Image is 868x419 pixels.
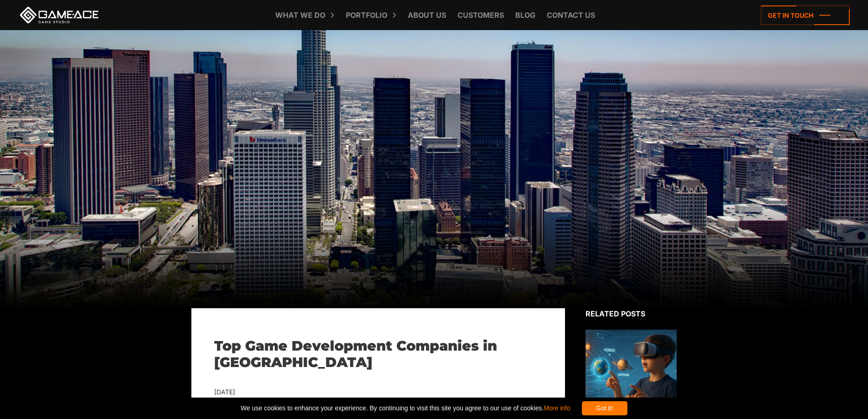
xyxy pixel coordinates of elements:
a: Get in touch [761,5,850,25]
h1: Top Game Development Companies in [GEOGRAPHIC_DATA] [214,338,542,371]
img: Related [586,330,677,413]
div: Related posts [586,308,677,319]
a: More info [544,404,570,412]
div: [DATE] [214,387,542,398]
span: We use cookies to enhance your experience. By continuing to visit this site you agree to our use ... [241,401,570,415]
div: Got it! [582,401,627,415]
